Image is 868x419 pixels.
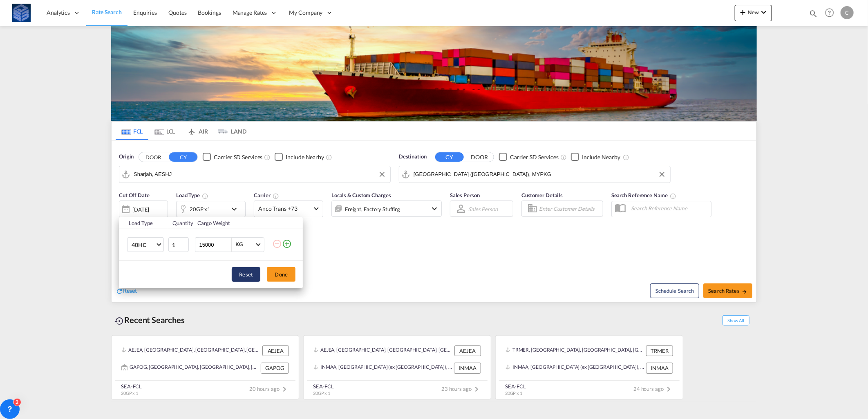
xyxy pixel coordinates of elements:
[132,241,155,249] span: 40HC
[272,239,282,249] md-icon: icon-minus-circle-outline
[282,239,292,249] md-icon: icon-plus-circle-outline
[232,267,260,282] button: Reset
[198,219,267,227] div: Cargo Weight
[267,267,295,282] button: Done
[199,238,231,252] input: Enter Weight
[168,217,193,229] th: Quantity
[119,217,168,229] th: Load Type
[127,237,164,252] md-select: Choose: 40HC
[168,237,189,252] input: Qty
[236,241,243,247] div: KG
